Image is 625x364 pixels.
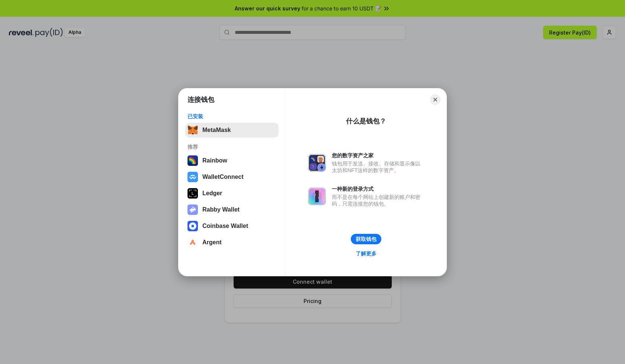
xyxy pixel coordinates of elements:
[202,223,248,229] div: Coinbase Wallet
[346,117,386,126] div: 什么是钱包？
[185,123,279,138] button: MetaMask
[187,125,198,135] img: svg+xml,%3Csvg%20fill%3D%22none%22%20height%3D%2233%22%20viewBox%3D%220%200%2035%2033%22%20width%...
[185,170,279,184] button: WalletConnect
[202,174,244,180] div: WalletConnect
[187,113,276,120] div: 已安装
[187,172,198,182] img: svg+xml,%3Csvg%20width%3D%2228%22%20height%3D%2228%22%20viewBox%3D%220%200%2028%2028%22%20fill%3D...
[187,204,198,215] img: svg+xml,%3Csvg%20xmlns%3D%22http%3A%2F%2Fwww.w3.org%2F2000%2Fsvg%22%20fill%3D%22none%22%20viewBox...
[185,202,279,217] button: Rabby Wallet
[356,236,376,242] div: 获取钱包
[351,234,381,244] button: 获取钱包
[202,239,222,246] div: Argent
[187,144,276,150] div: 推荐
[202,127,231,133] div: MetaMask
[187,188,198,199] img: svg+xml,%3Csvg%20xmlns%3D%22http%3A%2F%2Fwww.w3.org%2F2000%2Fsvg%22%20width%3D%2228%22%20height%3...
[332,194,424,207] div: 而不是在每个网站上创建新的账户和密码，只需连接您的钱包。
[187,237,198,248] img: svg+xml,%3Csvg%20width%3D%2228%22%20height%3D%2228%22%20viewBox%3D%220%200%2028%2028%22%20fill%3D...
[185,235,279,250] button: Argent
[308,154,326,172] img: svg+xml,%3Csvg%20xmlns%3D%22http%3A%2F%2Fwww.w3.org%2F2000%2Fsvg%22%20fill%3D%22none%22%20viewBox...
[185,153,279,168] button: Rainbow
[356,250,376,257] div: 了解更多
[185,186,279,201] button: Ledger
[202,190,222,197] div: Ledger
[202,206,240,213] div: Rabby Wallet
[187,155,198,166] img: svg+xml,%3Csvg%20width%3D%22120%22%20height%3D%22120%22%20viewBox%3D%220%200%20120%20120%22%20fil...
[185,219,279,233] button: Coinbase Wallet
[351,249,381,258] a: 了解更多
[332,186,424,192] div: 一种新的登录方式
[430,94,440,105] button: Close
[332,152,424,159] div: 您的数字资产之家
[187,95,214,104] h1: 连接钱包
[332,160,424,174] div: 钱包用于发送、接收、存储和显示像以太坊和NFT这样的数字资产。
[202,157,227,164] div: Rainbow
[308,187,326,205] img: svg+xml,%3Csvg%20xmlns%3D%22http%3A%2F%2Fwww.w3.org%2F2000%2Fsvg%22%20fill%3D%22none%22%20viewBox...
[187,221,198,231] img: svg+xml,%3Csvg%20width%3D%2228%22%20height%3D%2228%22%20viewBox%3D%220%200%2028%2028%22%20fill%3D...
